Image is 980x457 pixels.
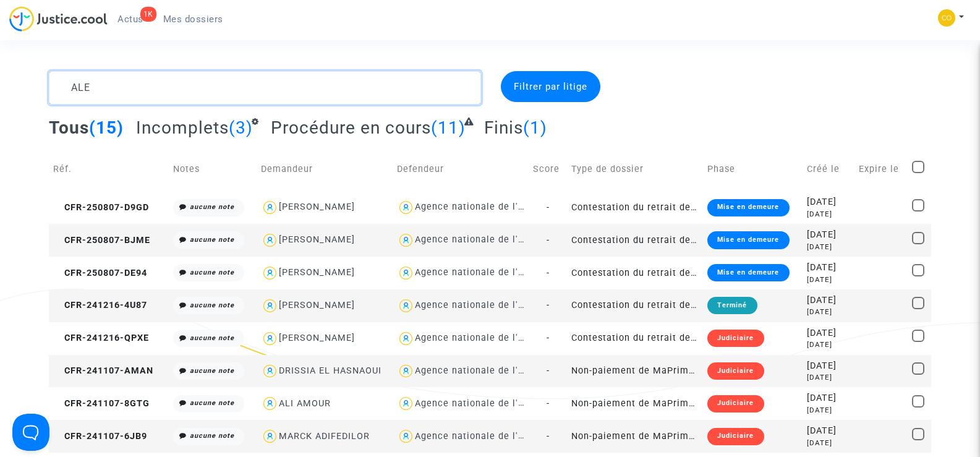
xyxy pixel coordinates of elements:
[567,355,703,388] td: Non-paiement de MaPrimeRenov' par l'ANAH (mandataire)
[567,387,703,420] td: Non-paiement de MaPrimeRenov' par l'ANAH (mandataire)
[415,202,551,212] div: Agence nationale de l'habitat
[261,427,279,445] img: icon-user.svg
[567,257,703,289] td: Contestation du retrait de [PERSON_NAME] par l'ANAH (mandataire)
[484,117,523,138] span: Finis
[397,427,415,445] img: icon-user.svg
[49,117,89,138] span: Tous
[108,10,153,28] a: 1KActus
[807,307,850,317] div: [DATE]
[397,199,415,216] img: icon-user.svg
[854,147,908,191] td: Expire le
[807,261,850,275] div: [DATE]
[514,81,587,92] span: Filtrer par litige
[807,372,850,383] div: [DATE]
[707,428,764,445] div: Judiciaire
[53,365,153,376] span: CFR-241107-AMAN
[547,300,550,310] span: -
[707,199,789,216] div: Mise en demeure
[547,268,550,278] span: -
[53,235,150,246] span: CFR-250807-BJME
[190,268,234,276] i: aucune note
[415,398,551,409] div: Agence nationale de l'habitat
[53,333,149,343] span: CFR-241216-QPXE
[707,264,789,281] div: Mise en demeure
[803,147,854,191] td: Créé le
[567,289,703,322] td: Contestation du retrait de [PERSON_NAME] par l'ANAH (mandataire)
[807,228,850,242] div: [DATE]
[271,117,431,138] span: Procédure en cours
[547,333,550,343] span: -
[9,6,108,32] img: jc-logo.svg
[261,231,279,249] img: icon-user.svg
[567,322,703,355] td: Contestation du retrait de [PERSON_NAME] par l'ANAH (mandataire)
[807,405,850,416] div: [DATE]
[807,340,850,350] div: [DATE]
[279,431,370,442] div: MARCK ADIFEDILOR
[190,399,234,407] i: aucune note
[938,9,955,27] img: 84a266a8493598cb3cce1313e02c3431
[153,10,233,28] a: Mes dossiers
[807,438,850,448] div: [DATE]
[807,275,850,285] div: [DATE]
[229,117,253,138] span: (3)
[707,231,789,249] div: Mise en demeure
[53,398,150,409] span: CFR-241107-8GTG
[190,203,234,211] i: aucune note
[190,301,234,309] i: aucune note
[547,235,550,246] span: -
[567,420,703,453] td: Non-paiement de MaPrimeRenov' par l'ANAH (mandataire)
[190,334,234,342] i: aucune note
[140,7,156,22] div: 1K
[707,330,764,347] div: Judiciaire
[415,333,551,343] div: Agence nationale de l'habitat
[117,14,143,25] span: Actus
[415,365,551,376] div: Agence nationale de l'habitat
[397,264,415,282] img: icon-user.svg
[257,147,393,191] td: Demandeur
[261,264,279,282] img: icon-user.svg
[397,231,415,249] img: icon-user.svg
[415,267,551,278] div: Agence nationale de l'habitat
[53,268,147,278] span: CFR-250807-DE94
[163,14,223,25] span: Mes dossiers
[567,191,703,224] td: Contestation du retrait de [PERSON_NAME] par l'ANAH (mandataire)
[397,330,415,348] img: icon-user.svg
[261,362,279,380] img: icon-user.svg
[190,236,234,244] i: aucune note
[261,330,279,348] img: icon-user.svg
[261,395,279,412] img: icon-user.svg
[807,195,850,209] div: [DATE]
[415,300,551,310] div: Agence nationale de l'habitat
[807,294,850,307] div: [DATE]
[547,431,550,442] span: -
[53,202,149,213] span: CFR-250807-D9GD
[707,395,764,412] div: Judiciaire
[547,398,550,409] span: -
[279,365,381,376] div: DRISSIA EL HASNAOUI
[431,117,466,138] span: (11)
[807,209,850,220] div: [DATE]
[136,117,229,138] span: Incomplets
[807,242,850,252] div: [DATE]
[523,117,547,138] span: (1)
[415,234,551,245] div: Agence nationale de l'habitat
[567,224,703,257] td: Contestation du retrait de [PERSON_NAME] par l'ANAH (mandataire)
[279,300,355,310] div: [PERSON_NAME]
[279,333,355,343] div: [PERSON_NAME]
[190,432,234,440] i: aucune note
[807,391,850,405] div: [DATE]
[279,202,355,212] div: [PERSON_NAME]
[279,267,355,278] div: [PERSON_NAME]
[53,300,147,310] span: CFR-241216-4U87
[567,147,703,191] td: Type de dossier
[49,147,168,191] td: Réf.
[547,365,550,376] span: -
[261,199,279,216] img: icon-user.svg
[547,202,550,213] span: -
[807,359,850,373] div: [DATE]
[53,431,147,442] span: CFR-241107-6JB9
[529,147,568,191] td: Score
[261,297,279,315] img: icon-user.svg
[707,297,757,314] div: Terminé
[807,327,850,340] div: [DATE]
